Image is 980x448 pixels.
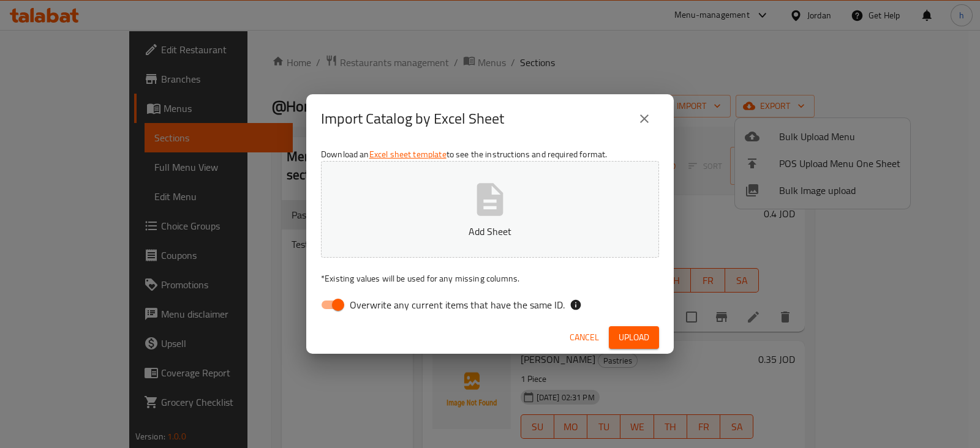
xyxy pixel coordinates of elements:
[619,330,649,345] span: Upload
[570,330,599,345] span: Cancel
[369,146,447,162] a: Excel sheet template
[630,104,659,133] button: close
[565,326,604,349] button: Cancel
[321,109,504,129] h2: Import Catalog by Excel Sheet
[350,297,565,312] span: Overwrite any current items that have the same ID.
[321,272,659,285] p: Existing values will be used for any missing columns.
[609,326,659,349] button: Upload
[340,224,640,239] p: Add Sheet
[306,143,674,321] div: Download an to see the instructions and required format.
[321,161,659,258] button: Add Sheet
[570,299,582,311] svg: If the overwrite option isn't selected, then the items that match an existing ID will be ignored ...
